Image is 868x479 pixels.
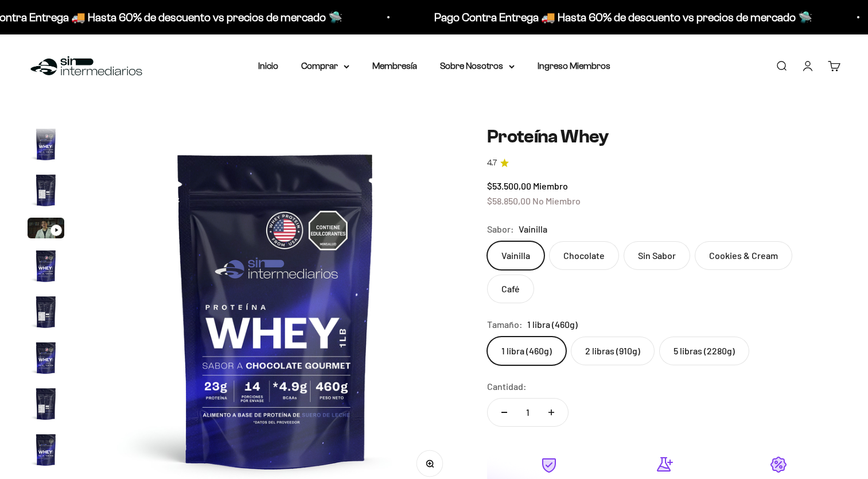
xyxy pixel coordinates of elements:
[28,172,64,208] img: Proteína Whey
[28,385,64,426] button: Ir al artículo 7
[527,317,578,332] span: 1 libra (460g)
[301,59,349,74] summary: Comprar
[28,218,64,242] button: Ir al artículo 3
[487,157,840,169] a: 4.74.7 de 5.0 estrellas
[440,59,515,74] summary: Sobre Nosotros
[28,126,64,163] img: Proteína Whey
[28,339,64,380] button: Ir al artículo 6
[28,293,64,330] img: Proteína Whey
[487,379,527,394] label: Cantidad:
[487,180,531,191] span: $53.500,00
[535,399,568,426] button: Aumentar cantidad
[533,180,568,191] span: Miembro
[28,172,64,212] button: Ir al artículo 2
[28,385,64,422] img: Proteína Whey
[532,195,581,206] span: No Miembro
[487,195,531,206] span: $58.850,00
[487,317,523,332] legend: Tamaño:
[538,61,610,71] a: Ingreso Miembros
[519,222,547,237] span: Vainilla
[28,339,64,376] img: Proteína Whey
[487,222,514,237] legend: Sabor:
[28,293,64,334] button: Ir al artículo 5
[372,61,417,71] a: Membresía
[28,248,64,284] img: Proteína Whey
[258,61,278,71] a: Inicio
[431,8,809,26] p: Pago Contra Entrega 🚚 Hasta 60% de descuento vs precios de mercado 🛸
[28,431,64,472] button: Ir al artículo 8
[487,157,497,169] span: 4.7
[487,126,840,148] h1: Proteína Whey
[28,248,64,288] button: Ir al artículo 4
[28,126,64,166] button: Ir al artículo 1
[488,399,521,426] button: Reducir cantidad
[28,431,64,468] img: Proteína Whey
